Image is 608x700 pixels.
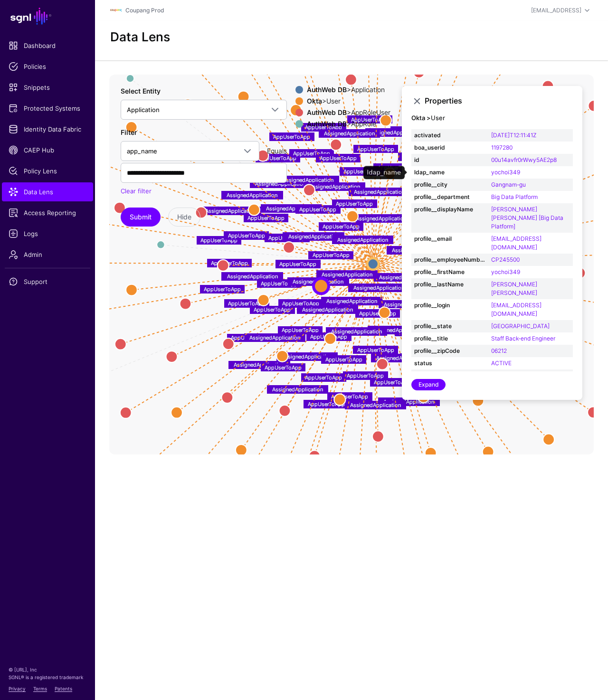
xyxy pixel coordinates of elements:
text: AppUserToApp [279,261,316,267]
text: AssignedApplication [400,328,451,335]
a: Patents [55,686,72,691]
h3: Properties [425,96,573,105]
span: Policy Lens [9,166,86,176]
text: AppUserToApp [357,346,394,353]
text: AppUserToApp [261,280,298,286]
span: Protected Systems [9,104,86,113]
text: AppUserToApp [293,150,330,157]
strong: profile__email [414,235,485,243]
a: Identity Data Fabric [2,120,93,139]
text: AssignedApplication [266,205,317,212]
text: AssignedApplication [353,284,404,291]
a: Coupang Prod [125,7,164,14]
text: AppUserToApp [211,260,248,266]
text: AppUserToApp [231,334,268,341]
strong: boa_userid [414,143,485,152]
span: app_name [127,147,157,155]
a: Admin [2,245,93,264]
strong: profile__zipCode [414,347,485,355]
text: AppUserToApp [347,372,384,379]
text: AppUserToApp [378,164,415,171]
text: AssignedApplication [272,386,323,393]
text: AssignedApplication [324,130,375,136]
a: [DATE]T12:11:41Z [491,132,536,139]
div: > User [305,97,392,105]
div: [EMAIL_ADDRESS] [531,6,581,15]
span: CAEP Hub [9,145,86,155]
strong: activated [414,131,485,140]
a: Expand [411,379,446,390]
a: 1197280 [491,144,513,151]
text: AssignedApplication [283,176,333,183]
text: AssignedApplication [384,301,435,307]
strong: AuthWeb DB [307,85,347,94]
text: AppUserToApp [313,252,350,258]
span: Policies [9,62,86,71]
text: AssignedApplication [383,398,434,405]
a: ACTIVE [491,359,512,367]
text: AppUserToApp [359,310,396,317]
a: Dashboard [2,36,93,55]
text: AppUserToApp [265,364,302,370]
a: 00u14avfr0rWwy5AE2p8 [491,156,557,163]
span: Snippets [9,83,86,92]
text: AssignedApplication [331,328,382,334]
div: > AppRole [305,120,392,128]
strong: id [414,156,485,164]
text: AppUserToApp [273,133,310,140]
strong: profile__city [414,180,485,189]
text: AssignedApplication [322,271,372,278]
strong: AuthWeb DB [307,120,347,128]
a: Big Data Platform [491,193,538,200]
text: AssignedApplication [234,361,285,368]
button: Submit [121,208,161,227]
a: Gangnam-gu [491,181,526,188]
text: AssignedApplication [337,236,388,243]
text: AppUserToApp [204,286,241,293]
a: Policy Lens [2,161,93,180]
strong: ldap_name [414,168,485,177]
text: AppUserToApp [268,234,305,241]
a: Staff Back-end Engineer [491,335,555,342]
text: AppUserToApp [305,374,342,381]
strong: profile__displayName [414,205,485,214]
text: AssignedApplication [376,355,427,361]
text: AssignedApplication [354,188,405,195]
a: Snippets [2,78,93,97]
span: Support [9,277,86,286]
div: > Application [305,86,392,94]
strong: profile__state [414,322,485,331]
a: Clear filter [121,187,152,195]
text: AssignedApplication [293,278,343,284]
div: Equals [263,146,291,156]
a: [EMAIL_ADDRESS][DOMAIN_NAME] [491,235,541,251]
text: AppUserToApp [228,232,265,238]
text: AssignedApplication [379,274,430,281]
text: AppUserToApp [310,333,347,340]
a: Protected Systems [2,99,93,118]
text: AppUserToApp [254,306,291,313]
strong: profile__lastName [414,280,485,289]
text: AssignedApplication [309,183,360,190]
text: AssignedApplication [326,297,377,304]
text: AssignedApplication [396,127,446,134]
strong: profile__title [414,334,485,343]
a: Privacy [9,686,26,691]
a: SGNL [6,6,89,27]
a: yochoi349 [491,268,520,275]
a: Logs [2,224,93,243]
text: AppUserToApp [282,327,319,333]
text: AppUserToApp [374,379,411,386]
a: Terms [33,686,47,691]
text: AssignedApplication [282,353,332,360]
a: Policies [2,57,93,76]
text: AssignedApplication [227,273,278,280]
strong: AuthWeb DB [307,108,347,116]
a: 06212 [491,347,507,354]
text: AppUserToApp [320,155,357,161]
text: AssignedApplication [302,306,353,312]
text: AppUserToApp [200,237,237,244]
text: AppUserToApp [299,206,336,212]
strong: status [414,359,485,368]
text: AppUserToApp [228,300,265,307]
